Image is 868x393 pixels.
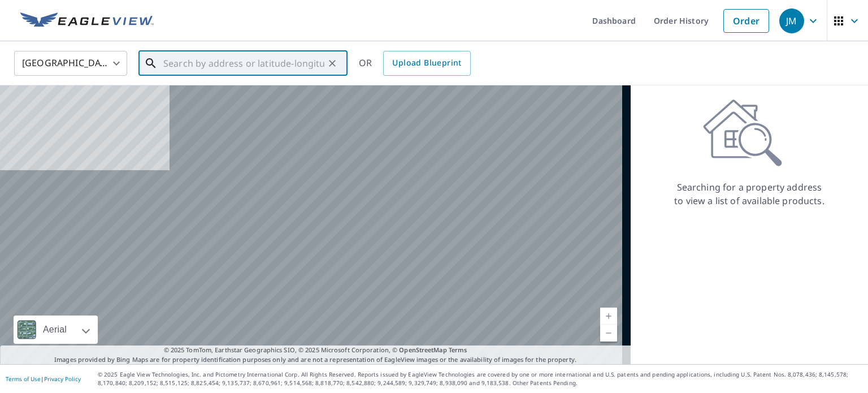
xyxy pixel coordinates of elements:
a: Terms [449,346,467,354]
span: © 2025 TomTom, Earthstar Geographics SIO, © 2025 Microsoft Corporation, © [164,346,467,355]
p: | [6,375,81,382]
p: © 2025 Eagle View Technologies, Inc. and Pictometry International Corp. All Rights Reserved. Repo... [98,370,862,387]
p: Searching for a property address to view a list of available products. [674,180,825,208]
a: Terms of Use [6,375,41,383]
div: [GEOGRAPHIC_DATA] [14,47,127,79]
div: Aerial [14,316,98,344]
div: Aerial [40,316,70,344]
button: Clear [324,55,340,71]
div: OR [359,51,471,76]
a: Current Level 5, Zoom In [600,308,617,325]
input: Search by address or latitude-longitude [163,47,324,79]
img: EV Logo [20,12,154,29]
a: Privacy Policy [44,375,81,383]
a: Current Level 5, Zoom Out [600,325,617,342]
a: OpenStreetMap [399,346,446,354]
span: Upload Blueprint [392,56,461,70]
a: Order [723,9,769,33]
div: JM [779,8,804,33]
a: Upload Blueprint [383,51,470,76]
